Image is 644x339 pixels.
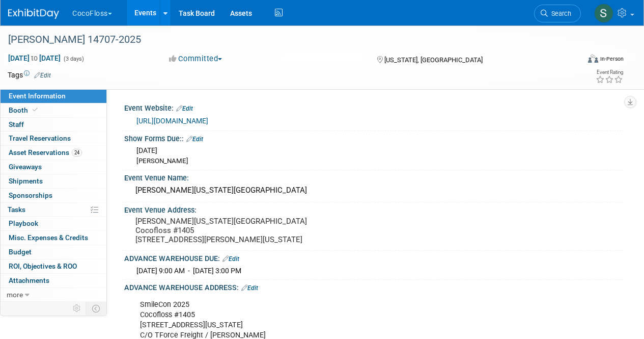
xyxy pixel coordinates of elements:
div: [PERSON_NAME] 14707-2025 [5,31,571,49]
span: Playbook [9,219,38,227]
span: Tasks [8,205,25,214]
span: Misc. Expenses & Credits [9,233,88,242]
a: Travel Reservations [1,132,106,145]
div: ADVANCE WAREHOUSE ADDRESS: [124,280,624,293]
div: [PERSON_NAME] [136,157,616,166]
a: Edit [222,255,239,263]
td: Personalize Event Tab Strip [68,302,86,315]
td: Toggle Event Tabs [86,302,107,315]
a: Asset Reservations24 [1,146,106,160]
a: Budget [1,245,106,259]
span: Giveaways [9,163,42,171]
span: 24 [72,149,82,157]
span: Shipments [9,177,43,185]
span: ROI, Objectives & ROO [9,262,77,270]
div: Event Venue Address: [124,202,624,215]
a: Giveaways [1,160,106,174]
a: Misc. Expenses & Credits [1,231,106,245]
div: In-Person [600,55,624,63]
span: Booth [9,106,40,114]
span: Sponsorships [9,191,52,199]
span: [DATE] [136,146,157,154]
a: Attachments [1,274,106,288]
span: [US_STATE], [GEOGRAPHIC_DATA] [384,56,483,64]
img: Samantha Meyers [594,4,613,23]
div: ADVANCE WAREHOUSE DUE: [124,251,624,264]
a: more [1,288,106,302]
span: (3 days) [63,56,84,62]
a: Shipments [1,174,106,188]
span: more [7,291,23,299]
a: [URL][DOMAIN_NAME] [136,117,208,125]
a: Playbook [1,217,106,230]
a: Tasks [1,203,106,217]
span: Budget [9,248,32,256]
span: Search [548,10,571,17]
span: Event Information [9,92,66,100]
a: ROI, Objectives & ROO [1,259,106,273]
a: Search [534,5,581,22]
a: Edit [176,105,193,112]
div: Event Format [534,53,624,68]
td: Tags [8,70,51,80]
span: Asset Reservations [9,148,82,157]
a: Staff [1,118,106,132]
div: Event Venue Name: [124,170,624,183]
a: Edit [186,136,203,143]
span: Staff [9,120,24,128]
span: [DATE] [DATE] [8,54,61,63]
span: [DATE] 9:00 AM - [DATE] 3:00 PM [136,267,241,275]
a: Booth [1,103,106,117]
button: Committed [165,54,226,64]
div: [PERSON_NAME][US_STATE][GEOGRAPHIC_DATA] [132,182,616,198]
span: Travel Reservations [9,134,71,142]
a: Sponsorships [1,189,106,202]
div: Event Website: [124,100,624,114]
a: Edit [34,72,51,79]
img: ExhibitDay [8,9,59,19]
a: Edit [241,284,258,292]
span: to [30,54,39,62]
div: Event Rating [596,70,623,75]
i: Booth reservation complete [33,107,38,113]
img: Format-Inperson.png [588,55,598,63]
a: Event Information [1,89,106,103]
div: Show Forms Due:: [124,131,624,144]
pre: [PERSON_NAME][US_STATE][GEOGRAPHIC_DATA] Cocofloss #1405 [STREET_ADDRESS][PERSON_NAME][US_STATE] [135,217,321,244]
span: Attachments [9,276,49,284]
